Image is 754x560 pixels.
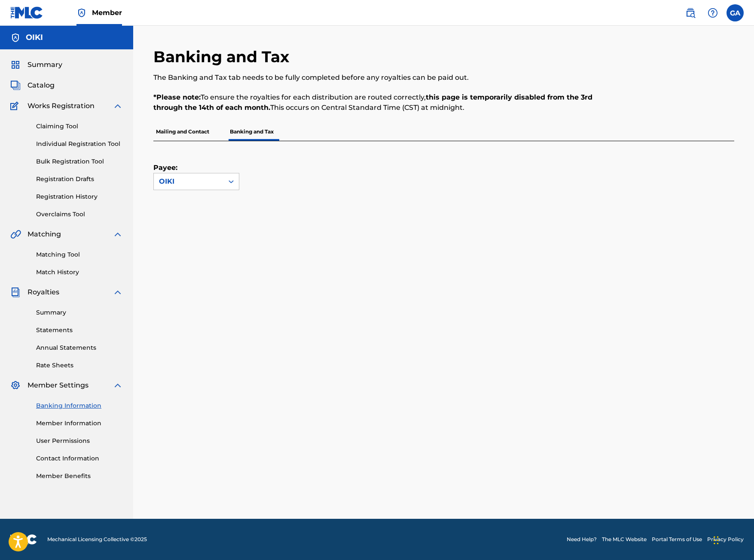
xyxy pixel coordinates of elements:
a: Registration History [36,192,123,201]
a: Individual Registration Tool [36,139,123,148]
p: The Banking and Tax tab needs to be fully completed before any royalties can be paid out. [153,73,601,83]
p: Banking and Tax [227,123,276,141]
span: Summary [27,60,62,70]
img: Royalties [10,287,21,297]
img: expand [113,287,123,297]
span: Member [92,8,122,18]
img: help [708,8,718,18]
span: Works Registration [27,101,95,111]
a: Member Benefits [36,472,123,481]
a: Portal Terms of Use [652,536,702,543]
span: Matching [27,229,61,239]
span: Royalties [27,287,59,297]
a: User Permissions [36,436,123,445]
a: The MLC Website [602,536,647,543]
a: Match History [36,268,123,277]
div: Drag [714,527,719,553]
img: Top Rightsholder [76,8,87,18]
a: SummarySummary [10,60,62,70]
label: Payee: [153,163,196,173]
span: Mechanical Licensing Collective © 2025 [47,536,147,543]
img: Matching [10,229,21,239]
p: To ensure the royalties for each distribution are routed correctly, This occurs on Central Standa... [153,92,601,113]
img: expand [113,380,123,390]
div: OIKI [159,176,218,187]
h2: Banking and Tax [153,47,293,67]
img: logo [10,534,37,545]
a: Privacy Policy [707,536,744,543]
img: search [685,8,696,18]
img: Accounts [10,33,21,43]
a: Contact Information [36,454,123,463]
h5: OIKI [26,33,43,42]
a: Bulk Registration Tool [36,157,123,166]
img: Works Registration [10,101,21,111]
a: Summary [36,308,123,317]
a: Rate Sheets [36,361,123,370]
img: expand [113,101,123,111]
img: Summary [10,60,21,70]
strong: this page is temporarily disabled from the 3rd through the 14th of each month. [153,93,592,112]
img: Catalog [10,80,21,91]
iframe: Resource Center [730,393,754,462]
a: Matching Tool [36,250,123,259]
a: Public Search [682,4,699,21]
a: Annual Statements [36,343,123,352]
a: Banking Information [36,401,123,410]
a: Overclaims Tool [36,210,123,219]
a: Statements [36,326,123,335]
iframe: Tipalti Iframe [153,218,714,304]
span: Catalog [27,80,55,91]
a: CatalogCatalog [10,80,55,91]
strong: *Please note: [153,93,201,101]
div: User Menu [727,4,744,21]
img: expand [113,229,123,239]
a: Registration Drafts [36,175,123,184]
a: Need Help? [567,536,597,543]
img: Member Settings [10,380,21,390]
div: Help [704,4,721,21]
iframe: Chat Widget [711,519,754,560]
img: MLC Logo [10,6,43,19]
p: Mailing and Contact [153,123,212,141]
a: Member Information [36,419,123,428]
span: Member Settings [27,380,89,390]
a: Claiming Tool [36,122,123,131]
